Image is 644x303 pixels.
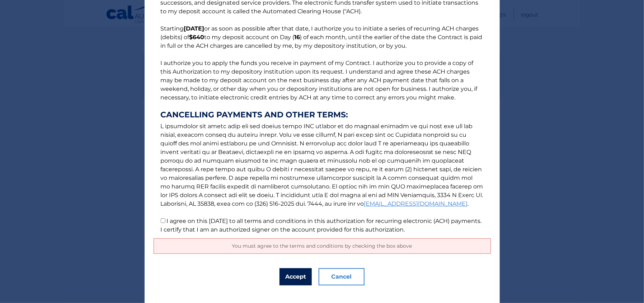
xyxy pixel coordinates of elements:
strong: CANCELLING PAYMENTS AND OTHER TERMS: [161,111,484,119]
button: Accept [279,268,312,285]
button: Cancel [319,268,365,285]
label: I agree on this [DATE] to all terms and conditions in this authorization for recurring electronic... [161,218,482,233]
a: [EMAIL_ADDRESS][DOMAIN_NAME] [364,200,468,207]
b: $640 [189,34,205,41]
b: [DATE] [184,25,205,32]
span: You must agree to the terms and conditions by checking the box above [232,243,412,249]
b: 16 [295,34,300,41]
